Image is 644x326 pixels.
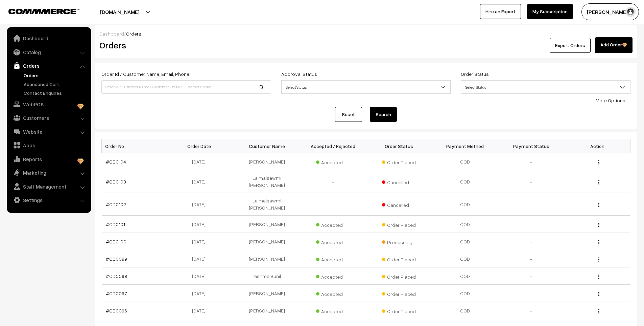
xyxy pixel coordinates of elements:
td: COD [432,250,498,267]
td: [DATE] [168,153,234,170]
td: - [498,193,565,216]
th: Accepted / Rejected [300,139,366,153]
th: Payment Method [432,139,498,153]
td: COD [432,233,498,250]
th: Order No [102,139,168,153]
td: COD [432,216,498,233]
td: [PERSON_NAME] [234,153,300,170]
img: Menu [598,180,599,184]
a: #OD0103 [106,179,126,184]
label: Approval Status [281,70,317,78]
a: Apps [8,139,89,151]
td: [DATE] [168,233,234,250]
img: Menu [598,257,599,262]
span: Processing [382,237,416,246]
a: Contact Enquires [22,89,89,96]
a: Customers [8,112,89,124]
button: [DOMAIN_NAME] [76,3,163,20]
img: COMMMERCE [8,9,79,14]
td: [DATE] [168,250,234,267]
td: COD [432,302,498,319]
label: Order Id / Customer Name, Email, Phone [101,70,189,78]
th: Order Status [366,139,432,153]
a: My Subscription [527,4,573,19]
img: Menu [598,292,599,296]
a: #OD0097 [106,290,127,296]
button: Export Orders [550,38,591,53]
div: / [99,30,633,37]
a: #OD0104 [106,159,126,165]
span: Cancelled [382,200,416,209]
label: Order Status [461,70,489,78]
span: Select Status [461,81,630,93]
td: - [498,233,565,250]
td: - [498,153,565,170]
td: COD [432,193,498,216]
input: Order Id / Customer Name / Customer Email / Customer Phone [101,80,271,94]
td: - [300,193,366,216]
a: Catalog [8,46,89,58]
th: Payment Status [498,139,565,153]
span: Select Status [281,80,451,94]
td: [DATE] [168,193,234,216]
button: Search [370,107,397,122]
td: Lalmalsawmi [PERSON_NAME] [234,193,300,216]
span: Accepted [316,289,350,298]
a: Orders [22,72,89,79]
img: Menu [598,309,599,313]
img: Menu [598,223,599,227]
a: Orders [8,60,89,72]
span: Orders [126,31,141,37]
span: Order Placed [382,157,416,166]
span: Accepted [316,254,350,263]
img: Menu [598,203,599,207]
td: [DATE] [168,285,234,302]
td: COD [432,267,498,285]
img: Menu [598,160,599,165]
a: #OD0099 [106,256,127,262]
td: - [498,216,565,233]
td: Lalmalsawmi [PERSON_NAME] [234,170,300,193]
a: Staff Management [8,180,89,193]
img: user [625,7,636,17]
a: #OD0100 [106,239,126,244]
a: More Options [596,97,625,103]
span: Accepted [316,237,350,246]
a: WebPOS [8,98,89,110]
th: Order Date [168,139,234,153]
span: Order Placed [382,254,416,263]
td: [PERSON_NAME] [234,233,300,250]
img: Menu [598,240,599,244]
a: #OD0101 [106,221,125,227]
span: Accepted [316,157,350,166]
a: #OD0102 [106,201,126,207]
td: [PERSON_NAME] [234,285,300,302]
th: Customer Name [234,139,300,153]
span: Accepted [316,271,350,280]
span: Order Placed [382,271,416,280]
th: Action [564,139,630,153]
a: #OD0098 [106,273,127,279]
td: - [498,302,565,319]
td: - [300,170,366,193]
td: [PERSON_NAME] [234,250,300,267]
a: #OD0096 [106,308,127,313]
a: Abandoned Cart [22,81,89,88]
td: [DATE] [168,170,234,193]
td: - [498,250,565,267]
a: Dashboard [8,32,89,44]
a: Settings [8,194,89,206]
td: COD [432,285,498,302]
span: Accepted [316,220,350,229]
td: - [498,285,565,302]
button: [PERSON_NAME] [581,3,639,20]
td: [PERSON_NAME] [234,302,300,319]
td: COD [432,170,498,193]
span: Select Status [282,81,451,93]
span: Order Placed [382,289,416,298]
td: COD [432,153,498,170]
h2: Orders [99,40,270,50]
td: reshma Sunil [234,267,300,285]
a: Reset [335,107,362,122]
td: - [498,170,565,193]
